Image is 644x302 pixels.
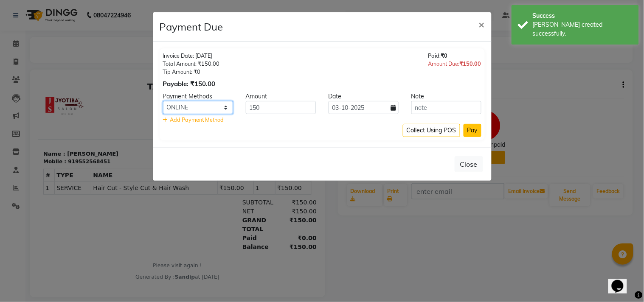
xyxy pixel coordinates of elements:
div: SUBTOTAL [199,120,239,129]
input: note [411,101,481,114]
td: ₹150.00 [237,104,273,117]
td: 1 [215,104,237,117]
h4: Payment Due [160,19,223,34]
td: ₹150.00 [179,104,215,117]
div: Date : [235,80,252,87]
button: Close [472,12,492,36]
iframe: chat widget [608,268,636,294]
div: Bill created successfully. [533,20,633,38]
div: Amount Due: [428,60,481,68]
h2: TAX INVOICE [5,3,273,14]
div: ₹150.00 [239,120,278,129]
div: 919552568451 [30,80,72,87]
span: Hair Cut - Style Cut & Hair Wash [55,106,177,115]
div: Tip Amount: ₹0 [163,68,220,76]
span: ₹150.00 [460,60,481,67]
div: NET [199,129,239,138]
div: Note [405,92,488,101]
p: [STREET_ADDRESS] [144,33,273,42]
div: Total Amount: ₹150.00 [163,60,220,68]
th: RATE [179,91,215,104]
div: Date [322,92,405,101]
div: Success [533,11,633,20]
div: ₹150.00 [239,129,278,138]
h3: Jyotiba Salon [144,17,273,30]
div: ₹0.00 [239,156,278,165]
div: ₹150.00 [239,165,278,173]
p: Name : [PERSON_NAME] [5,72,134,80]
th: QTY [215,91,237,104]
div: Paid [199,156,239,165]
div: Amount [239,92,322,101]
th: # [6,91,17,104]
div: ₹150.00 [239,138,278,156]
div: Balance [199,165,239,173]
div: GRAND TOTAL [199,138,239,156]
button: Collect Using POS [403,124,460,137]
span: × [479,18,485,31]
input: yyyy-mm-dd [329,101,399,114]
p: Please visit again ! [5,184,273,191]
div: Invoice Date: [DATE] [163,52,220,60]
td: 1 [6,104,17,117]
th: PRICE [237,91,273,104]
span: ₹0 [441,52,448,59]
p: Contact : [PHONE_NUMBER] [144,42,273,51]
div: Generated By : at [DATE] [5,195,273,203]
div: [DATE] [254,80,273,87]
div: Payable: ₹150.00 [163,79,220,89]
div: Payment Methods [157,92,239,101]
th: NAME [53,91,180,104]
span: Sandip [137,196,157,202]
th: TYPE [17,91,53,104]
span: Add Payment Method [170,116,224,123]
button: Pay [464,124,481,137]
p: Invoice : V/2025-26/2942 [144,72,273,80]
td: SERVICE [17,104,53,117]
div: Mobile : [5,80,28,87]
div: Paid: [428,52,481,60]
button: Close [455,156,483,172]
input: Amount [246,101,316,114]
